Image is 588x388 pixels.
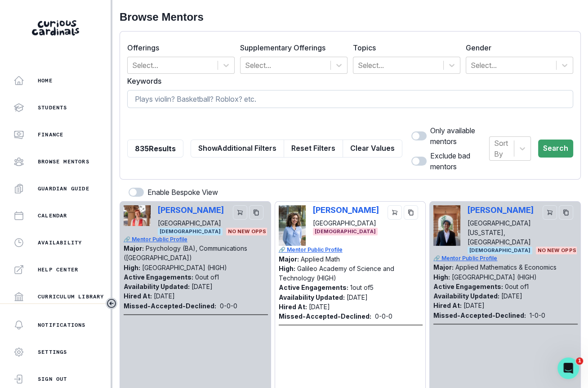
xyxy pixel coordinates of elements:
p: [DATE] [154,292,175,300]
p: Missed-Accepted-Declined: [433,311,526,320]
p: 1 out of 5 [350,284,374,291]
button: copy [559,205,573,220]
button: Reset Filters [284,140,343,158]
p: High: [279,265,295,272]
p: Hired At: [279,303,307,311]
p: 0 out of 1 [505,283,529,290]
button: Search [538,140,573,158]
p: Availability [38,239,82,246]
button: cart [388,205,402,220]
p: 1 - 0 - 0 [530,311,545,320]
button: Clear Values [343,140,402,158]
img: Curious Cardinals Logo [32,20,79,36]
label: Offerings [127,42,229,53]
p: 835 Results [135,143,176,154]
p: Major: [433,263,454,271]
p: 0 - 0 - 0 [220,301,237,311]
p: Notifications [38,321,86,329]
p: [DATE] [347,293,368,301]
p: High: [433,273,450,281]
span: No New Opps [226,228,268,235]
p: [DATE] [309,303,330,311]
p: Calendar [38,212,67,219]
span: 1 [576,357,583,365]
button: cart [233,205,247,220]
p: [GEOGRAPHIC_DATA] (HIGH) [452,273,537,281]
p: [PERSON_NAME] [468,205,539,215]
p: [GEOGRAPHIC_DATA][US_STATE], [GEOGRAPHIC_DATA] [468,218,539,247]
p: 0 - 0 - 0 [375,311,392,321]
p: [PERSON_NAME] [158,205,224,215]
p: [PERSON_NAME] [313,205,379,215]
label: Topics [353,42,455,53]
img: Picture of Anirudh Chatterjee [433,205,460,246]
p: Galileo Academy of Science and Technology (HIGH) [279,265,394,282]
p: [DATE] [192,283,213,290]
p: Availability Updated: [124,283,190,290]
p: Availability Updated: [433,292,499,300]
p: Students [38,104,67,111]
p: High: [124,264,140,271]
a: 🔗 Mentor Public Profile [124,235,268,244]
label: Gender [466,42,568,53]
button: Toggle sidebar [106,298,117,309]
p: [DATE] [501,292,522,300]
div: Sort By [494,138,509,159]
p: [GEOGRAPHIC_DATA] [158,218,224,228]
input: Plays violin? Basketball? Roblox? etc. [127,90,573,108]
p: Hired At: [124,292,152,300]
p: Hired At: [433,302,462,309]
p: Major: [279,255,299,263]
button: copy [404,205,418,220]
p: Availability Updated: [279,293,345,301]
label: Keywords [127,76,568,86]
p: Help Center [38,266,78,273]
h2: Browse Mentors [120,11,581,24]
p: Exclude bad mentors [430,150,489,172]
p: Psychology (BA), Communications ([GEOGRAPHIC_DATA]) [124,244,247,262]
p: Sign Out [38,375,67,383]
p: Enable Bespoke View [147,187,218,198]
span: [DEMOGRAPHIC_DATA] [468,247,532,254]
img: Picture of Tanner Christensen [124,205,151,226]
p: Major: [124,244,144,252]
label: Supplementary Offerings [240,42,342,53]
p: Guardian Guide [38,185,89,192]
p: Home [38,77,53,84]
button: cart [543,205,557,220]
p: [GEOGRAPHIC_DATA] (HIGH) [142,264,227,271]
button: copy [249,205,263,220]
span: [DEMOGRAPHIC_DATA] [313,228,378,235]
p: Applied Math [301,255,340,263]
a: 🔗 Mentor Public Profile [433,254,578,262]
p: Curriculum Library [38,293,104,300]
p: Only available mentors [430,125,489,147]
p: [DATE] [463,302,485,309]
p: Finance [38,131,63,138]
p: 0 out of 1 [195,273,219,281]
img: Picture of Victoria Duran-Valero [279,205,306,246]
p: Active Engagements: [433,283,503,290]
iframe: Intercom live chat [557,357,579,379]
span: No New Opps [536,247,578,254]
button: ShowAdditional Filters [191,140,284,158]
p: Applied Mathematics & Economics [455,263,557,271]
p: Browse Mentors [38,158,89,165]
p: Active Engagements: [124,273,193,281]
span: [DEMOGRAPHIC_DATA] [158,228,223,235]
p: Missed-Accepted-Declined: [279,311,371,321]
a: 🔗 Mentor Public Profile [279,246,423,254]
p: [GEOGRAPHIC_DATA] [313,218,379,228]
p: Missed-Accepted-Declined: [124,301,216,311]
p: Settings [38,348,67,356]
p: Active Engagements: [279,284,348,291]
